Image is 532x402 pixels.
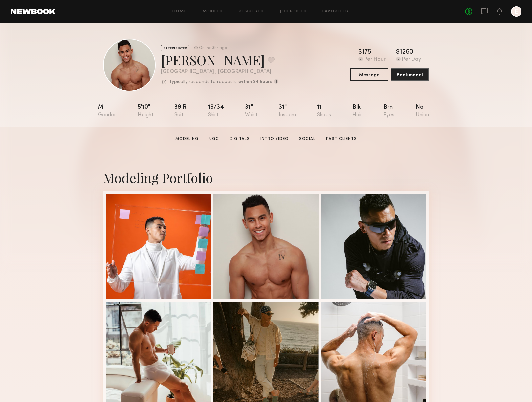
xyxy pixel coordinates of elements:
[416,104,429,118] div: No
[172,10,187,14] a: Home
[73,39,111,43] div: Keywords by Traffic
[238,80,272,84] b: within 24 hours
[280,10,307,14] a: Job Posts
[383,104,394,118] div: Brn
[297,136,318,142] a: Social
[173,136,201,142] a: Modeling
[245,104,257,118] div: 31"
[364,57,386,63] div: Per Hour
[511,6,521,17] a: E
[203,10,223,14] a: Models
[396,49,400,56] div: $
[138,104,153,118] div: 5'10"
[352,104,362,118] div: Blk
[358,49,362,56] div: $
[391,68,429,81] button: Book model
[208,104,224,118] div: 16/34
[169,80,237,84] p: Typically responds to requests
[17,17,72,22] div: Domain: [DOMAIN_NAME]
[323,136,360,142] a: Past Clients
[65,38,71,43] img: tab_keywords_by_traffic_grey.svg
[402,57,421,63] div: Per Day
[317,104,331,118] div: 11
[18,11,32,16] div: v 4.0.25
[350,68,388,81] button: Message
[199,46,227,50] div: Online 3hr ago
[174,104,187,118] div: 39 r
[98,104,116,118] div: M
[161,69,278,75] div: [GEOGRAPHIC_DATA] , [GEOGRAPHIC_DATA]
[161,45,189,51] div: EXPERIENCED
[207,136,222,142] a: UGC
[227,136,253,142] a: Digitals
[11,11,16,16] img: logo_orange.svg
[18,38,23,43] img: tab_domain_overview_orange.svg
[258,136,291,142] a: Intro Video
[103,169,429,186] div: Modeling Portfolio
[11,17,16,22] img: website_grey.svg
[362,49,371,56] div: 175
[161,51,278,69] div: [PERSON_NAME]
[239,10,264,14] a: Requests
[279,104,296,118] div: 31"
[322,10,348,14] a: Favorites
[25,39,59,43] div: Domain Overview
[400,49,413,56] div: 1260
